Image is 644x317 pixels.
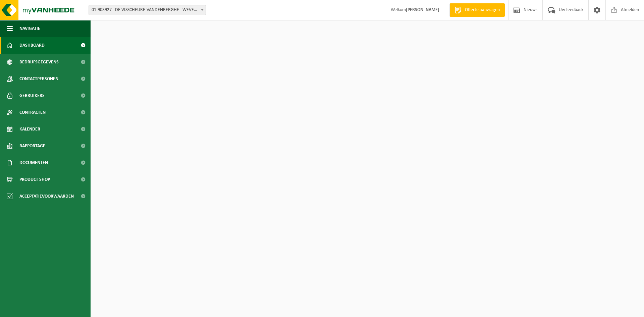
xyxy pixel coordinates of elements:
span: Dashboard [19,37,45,54]
span: Rapportage [19,138,45,154]
span: Bedrijfsgegevens [19,54,59,70]
span: Navigatie [19,20,40,37]
span: Contactpersonen [19,70,58,87]
span: Documenten [19,154,48,171]
span: Kalender [19,121,40,138]
span: Contracten [19,104,46,121]
span: Offerte aanvragen [463,7,501,13]
span: 01-903927 - DE VISSCHEURE-VANDENBERGHE - WEVELGEM [89,5,206,15]
span: Product Shop [19,171,50,188]
span: Gebruikers [19,87,45,104]
a: Offerte aanvragen [449,3,505,17]
span: Acceptatievoorwaarden [19,188,74,205]
span: 01-903927 - DE VISSCHEURE-VANDENBERGHE - WEVELGEM [89,5,206,15]
strong: [PERSON_NAME] [406,7,439,12]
